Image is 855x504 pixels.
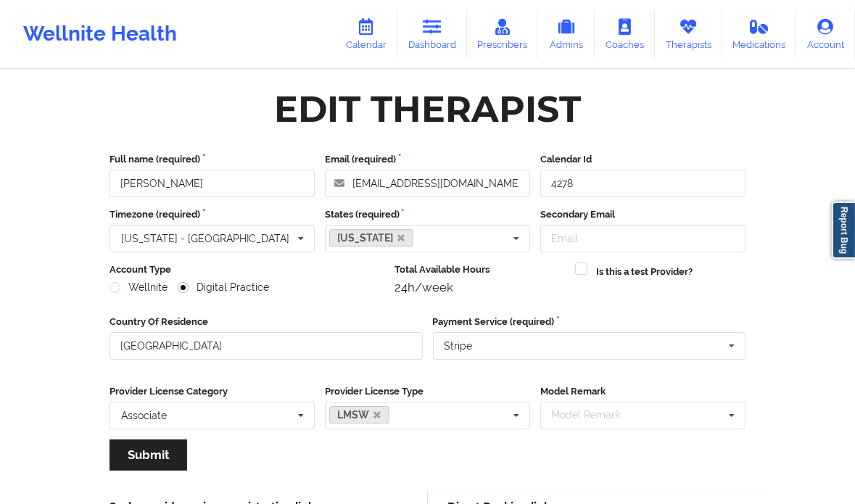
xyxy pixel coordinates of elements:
input: Email address [325,170,530,197]
label: Total Available Hours [395,263,565,277]
a: [US_STATE] [329,229,413,247]
div: 24h/week [395,280,565,294]
a: Medications [722,10,797,58]
div: Stripe [445,341,473,351]
a: Prescribers [467,10,539,58]
label: Provider License Category [110,384,315,399]
div: [US_STATE] - [GEOGRAPHIC_DATA] [121,234,289,244]
label: Model Remark [540,384,745,399]
input: Email [540,225,745,252]
label: Secondary Email [540,207,745,222]
label: Calendar Id [540,152,745,167]
a: Coaches [595,10,655,58]
div: Model Remark [548,407,641,424]
a: Dashboard [397,10,467,58]
a: Admins [538,10,595,58]
div: Edit Therapist [274,86,581,132]
a: Report Bug [832,202,855,259]
label: Email (required) [325,152,530,167]
label: Provider License Type [325,384,530,399]
label: Account Type [110,263,384,277]
div: Associate [121,410,167,421]
a: Calendar [335,10,397,58]
label: Payment Service (required) [433,315,746,329]
label: Wellnite [110,281,168,294]
a: LMSW [329,406,389,424]
label: Timezone (required) [110,207,315,222]
label: Full name (required) [110,152,315,167]
label: States (required) [325,207,530,222]
label: Digital Practice [178,281,269,294]
a: Account [796,10,855,58]
input: Calendar Id [540,170,745,197]
label: Country Of Residence [110,315,423,329]
a: Therapists [655,10,722,58]
label: Is this a test Provider? [596,265,693,279]
button: Submit [110,439,187,471]
input: Full name [110,170,315,197]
